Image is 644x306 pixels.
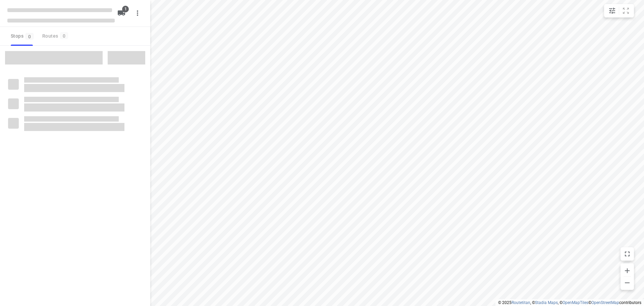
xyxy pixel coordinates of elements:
[604,4,634,17] div: small contained button group
[498,300,641,305] li: © 2025 , © , © © contributors
[605,4,619,17] button: Map settings
[562,300,588,305] a: OpenMapTiles
[591,300,619,305] a: OpenStreetMap
[535,300,558,305] a: Stadia Maps
[512,300,530,305] a: Routetitan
